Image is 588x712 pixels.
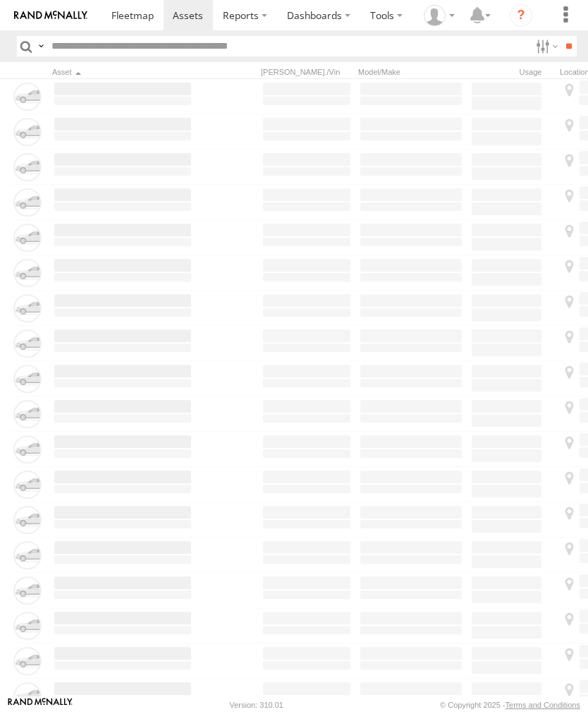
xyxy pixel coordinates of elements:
a: Terms and Conditions [506,701,580,709]
i: ? [510,4,532,27]
img: rand-logo.svg [14,11,87,20]
a: Visit our Website [8,698,73,712]
label: Search Filter Options [530,36,561,56]
label: Search Query [35,36,47,56]
div: David Littlefield [419,5,460,26]
div: Version: 310.01 [230,701,283,709]
div: Click to Sort [52,67,193,77]
div: © Copyright 2025 - [440,701,580,709]
div: Usage [470,67,554,77]
div: [PERSON_NAME]./Vin [261,67,353,77]
div: Model/Make [358,67,464,77]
